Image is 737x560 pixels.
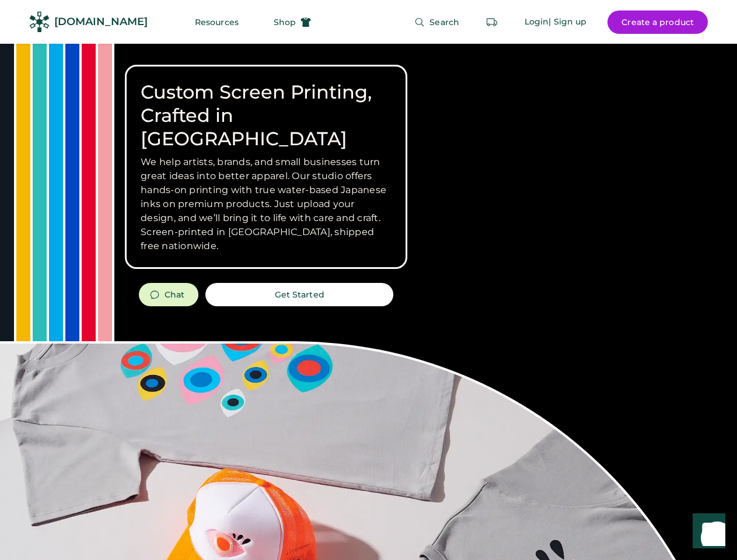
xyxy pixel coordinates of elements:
div: | Sign up [549,16,586,28]
span: Shop [274,18,296,26]
span: Search [429,18,459,26]
h1: Custom Screen Printing, Crafted in [GEOGRAPHIC_DATA] [141,80,392,150]
button: Create a product [607,10,708,34]
button: Resources [181,10,253,34]
h3: We help artists, brands, and small businesses turn great ideas into better apparel. Our studio of... [141,155,392,253]
button: Chat [139,283,198,306]
button: Search [400,10,473,34]
div: Login [525,16,549,28]
button: Get Started [205,283,393,306]
div: [DOMAIN_NAME] [54,15,148,29]
button: Retrieve an order [480,10,504,34]
img: Rendered Logo - Screens [29,12,50,32]
iframe: Front Chat [682,508,732,558]
button: Shop [260,10,325,34]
